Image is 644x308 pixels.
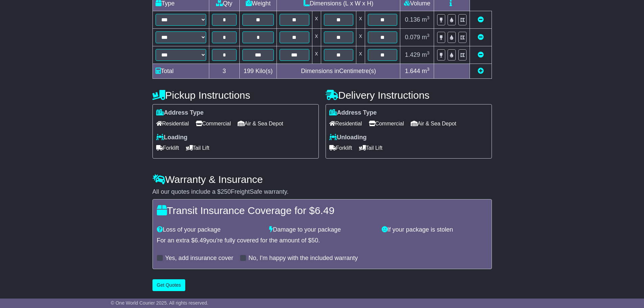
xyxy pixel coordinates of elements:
[422,68,430,74] span: m
[157,237,487,244] div: For an extra $ you're fully covered for the amount of $ .
[152,64,209,79] td: Total
[405,16,420,23] span: 0.136
[478,16,484,23] a: Remove this item
[152,188,492,196] div: All our quotes include a $ FreightSafe warranty.
[422,34,430,41] span: m
[405,68,420,74] span: 1.644
[152,174,492,185] h4: Warranty & Insurance
[156,118,189,129] span: Residential
[478,68,484,74] a: Add new item
[329,143,352,153] span: Forklift
[369,118,404,129] span: Commercial
[356,29,365,46] td: x
[329,118,362,129] span: Residential
[329,109,377,117] label: Address Type
[422,16,430,23] span: m
[240,64,277,79] td: Kilo(s)
[427,33,430,38] sup: 3
[248,255,358,262] label: No, I'm happy with the included warranty
[422,51,430,58] span: m
[378,226,491,234] div: If your package is stolen
[111,300,209,306] span: © One World Courier 2025. All rights reserved.
[209,64,240,79] td: 3
[244,68,254,74] span: 199
[157,205,487,216] h4: Transit Insurance Coverage for $
[329,134,367,141] label: Unloading
[221,188,231,195] span: 250
[356,46,365,64] td: x
[311,237,318,244] span: 50
[405,51,420,58] span: 1.429
[186,143,210,153] span: Tail Lift
[312,11,321,29] td: x
[478,51,484,58] a: Remove this item
[238,118,283,129] span: Air & Sea Depot
[165,255,233,262] label: Yes, add insurance cover
[315,205,334,216] span: 6.49
[266,226,378,234] div: Damage to your package
[411,118,456,129] span: Air & Sea Depot
[427,50,430,55] sup: 3
[152,90,319,101] h4: Pickup Instructions
[153,226,266,234] div: Loss of your package
[326,90,492,101] h4: Delivery Instructions
[196,118,231,129] span: Commercial
[356,11,365,29] td: x
[195,237,207,244] span: 6.49
[156,143,179,153] span: Forklift
[427,67,430,72] sup: 3
[156,109,204,117] label: Address Type
[152,279,186,291] button: Get Quotes
[312,29,321,46] td: x
[405,34,420,41] span: 0.079
[359,143,383,153] span: Tail Lift
[312,46,321,64] td: x
[478,34,484,41] a: Remove this item
[156,134,188,141] label: Loading
[427,15,430,20] sup: 3
[277,64,400,79] td: Dimensions in Centimetre(s)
